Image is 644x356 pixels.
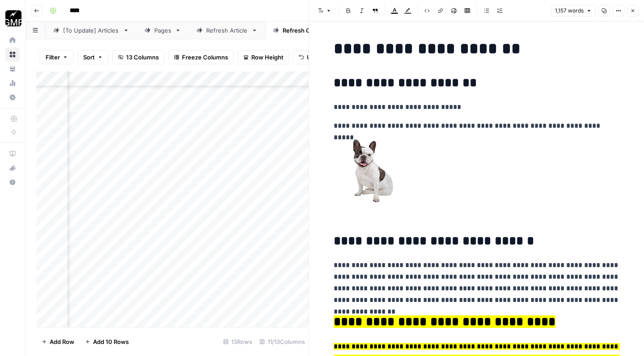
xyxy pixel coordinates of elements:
[5,7,20,29] button: Workspace: Growth Marketing Pro
[168,50,234,64] button: Freeze Columns
[256,335,309,349] div: 11/13 Columns
[5,147,20,161] a: AirOps Academy
[5,33,20,47] a: Home
[36,335,80,349] button: Add Row
[5,76,20,90] a: Usage
[83,53,95,62] span: Sort
[5,10,21,26] img: Growth Marketing Pro Logo
[5,62,20,76] a: Your Data
[80,335,134,349] button: Add 10 Rows
[551,5,596,17] button: 1,157 words
[555,7,584,15] span: 1,157 words
[93,337,129,346] span: Add 10 Rows
[206,26,248,35] div: Refresh Article
[46,21,137,39] a: [To Update] Articles
[265,21,343,39] a: Refresh Outline
[126,53,159,62] span: 13 Columns
[293,50,328,64] button: Undo
[189,21,265,39] a: Refresh Article
[77,50,109,64] button: Sort
[5,175,20,189] button: Help + Support
[5,47,20,62] a: Browse
[220,335,256,349] div: 13 Rows
[154,26,171,35] div: Pages
[251,53,284,62] span: Row Height
[237,50,289,64] button: Row Height
[137,21,189,39] a: Pages
[283,26,326,35] div: Refresh Outline
[5,90,20,105] a: Settings
[46,53,60,62] span: Filter
[50,337,74,346] span: Add Row
[182,53,228,62] span: Freeze Columns
[112,50,165,64] button: 13 Columns
[63,26,119,35] div: [To Update] Articles
[40,50,74,64] button: Filter
[5,161,20,175] button: What's new?
[6,161,19,175] div: What's new?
